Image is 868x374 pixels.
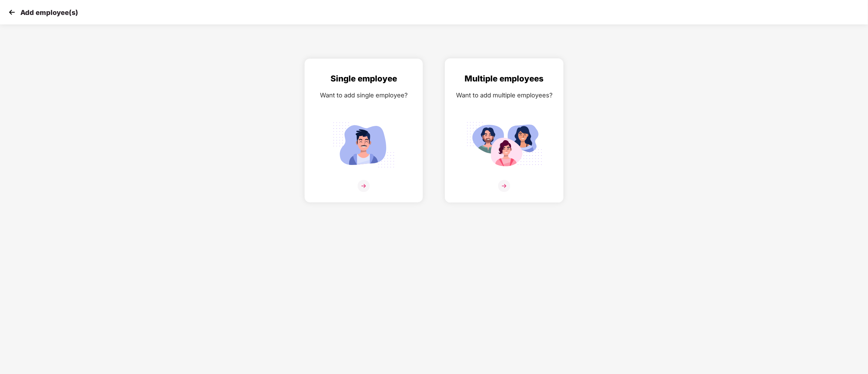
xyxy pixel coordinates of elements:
img: svg+xml;base64,PHN2ZyB4bWxucz0iaHR0cDovL3d3dy53My5vcmcvMjAwMC9zdmciIHdpZHRoPSIzMCIgaGVpZ2h0PSIzMC... [7,7,17,17]
div: Want to add single employee? [312,90,416,100]
img: svg+xml;base64,PHN2ZyB4bWxucz0iaHR0cDovL3d3dy53My5vcmcvMjAwMC9zdmciIGlkPSJNdWx0aXBsZV9lbXBsb3llZS... [466,118,542,171]
div: Single employee [312,72,416,85]
img: svg+xml;base64,PHN2ZyB4bWxucz0iaHR0cDovL3d3dy53My5vcmcvMjAwMC9zdmciIHdpZHRoPSIzNiIgaGVpZ2h0PSIzNi... [498,180,510,192]
div: Want to add multiple employees? [452,90,556,100]
div: Multiple employees [452,72,556,85]
img: svg+xml;base64,PHN2ZyB4bWxucz0iaHR0cDovL3d3dy53My5vcmcvMjAwMC9zdmciIGlkPSJTaW5nbGVfZW1wbG95ZWUiIH... [326,118,402,171]
p: Add employee(s) [20,8,78,17]
img: svg+xml;base64,PHN2ZyB4bWxucz0iaHR0cDovL3d3dy53My5vcmcvMjAwMC9zdmciIHdpZHRoPSIzNiIgaGVpZ2h0PSIzNi... [358,180,370,192]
